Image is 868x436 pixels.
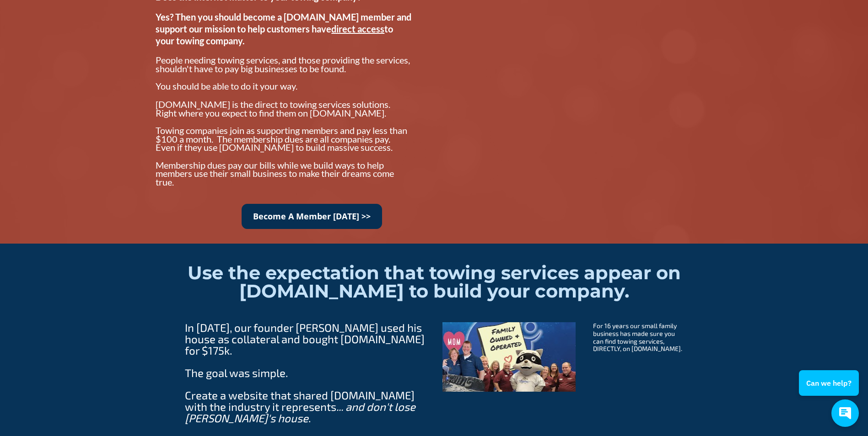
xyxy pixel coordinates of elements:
[156,80,297,91] span: You should be able to do it your way.
[185,400,418,425] em: ... and don't lose [PERSON_NAME]'s house
[442,322,576,392] img: Towing.com is a family owned and operated business.
[156,11,413,46] span: Yes? Then you should become a [DOMAIN_NAME] member and support our mission to help customers have...
[185,321,427,357] span: In [DATE], our founder [PERSON_NAME] used his house as collateral and bought [DOMAIN_NAME] for $1...
[593,322,682,352] span: For 16 years our small family business has made sure you can find towing services, DIRECTLY, on [...
[156,160,396,187] span: Membership dues pay our bills while we build ways to help members use their small business to mak...
[331,23,384,34] u: direct access
[188,261,686,302] span: Use the expectation that towing services appear on [DOMAIN_NAME] to build your company.
[242,204,382,229] a: Become A Member [DATE] >>
[185,388,418,425] span: Create a website that shared [DOMAIN_NAME] with the industry it represents .
[156,54,412,74] span: People needing towing services, and those providing the services, shouldn't have to pay big busin...
[792,345,868,436] iframe: Conversations
[156,125,409,153] span: Towing companies join as supporting members and pay less than $100 a month. The membership dues a...
[156,99,394,118] span: [DOMAIN_NAME] is the direct to towing services solutions. Right where you expect to find them on ...
[185,366,288,379] span: The goal was simple.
